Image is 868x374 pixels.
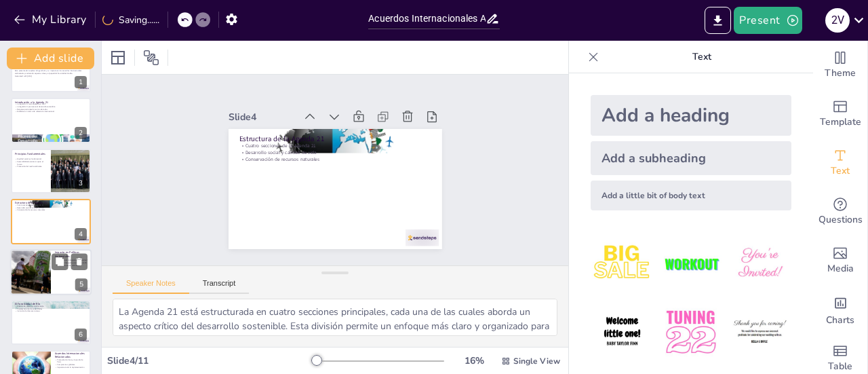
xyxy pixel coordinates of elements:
button: Add slide [7,48,94,69]
p: Estructura de la Agenda 21 [15,201,87,205]
p: Protección del medio ambiente [15,165,47,168]
img: 5.jpeg [659,301,722,364]
span: Single View [513,356,560,367]
div: Get real-time input from your audience [813,187,867,236]
span: Position [143,50,159,66]
div: Add ready made slides [813,90,867,138]
p: Sostenibilidad económica para el futuro [15,160,47,165]
button: Present [734,7,802,34]
div: 1 [75,76,87,88]
div: 3 [11,149,91,193]
span: Theme [825,66,856,81]
span: Questions [818,212,863,227]
div: Slide 4 [298,51,353,109]
p: Protocolo de Kioto y Acuerdo de París [55,359,87,364]
div: 5 [75,278,87,291]
p: Esta presentación explora la Agenda 21 y su impacto en los acuerdos internacionales ambientales, ... [15,70,87,75]
p: Introducción a la Agenda 21 [15,100,87,104]
div: 4 [11,199,91,244]
p: Mayor conciencia ambiental [55,264,87,267]
button: Speaker Notes [113,279,189,294]
div: 2 [75,127,87,139]
p: Cuatro secciones de la Agenda 21 [15,204,87,207]
div: Add images, graphics, shapes or video [813,236,867,285]
img: 4.jpeg [591,301,654,364]
span: Table [828,359,852,374]
div: 16 % [458,354,490,367]
button: Delete Slide [71,253,87,269]
input: Insert title [368,9,485,29]
div: 6 [75,329,87,341]
span: Media [827,261,854,276]
p: Principios Fundamentales [15,152,47,156]
p: Enfoque integrado para el desarrollo [55,261,87,264]
div: 4 [75,228,87,240]
div: Add a subheading [591,141,791,175]
p: Espacio de diálogo y colaboración [15,305,87,307]
img: 6.jpeg [728,301,791,364]
p: Desarrollo social y calidad de vida [281,85,415,232]
img: 1.jpeg [591,232,654,295]
img: 3.jpeg [728,232,791,295]
div: 2 v [825,8,850,33]
div: Add a little bit of body text [591,181,791,210]
div: 5 [10,249,92,295]
p: Generated with [URL] [15,75,87,77]
span: Template [820,115,861,130]
div: Saving...... [102,14,159,26]
p: Desarrollo social y calidad de vida [15,206,87,209]
button: 2 v [825,7,850,34]
div: Add a heading [591,95,791,136]
p: Fortalecimiento de capacidades [15,307,87,310]
p: Compromisos globales [55,364,87,367]
p: Influencia en la legislación ambiental [55,259,87,261]
p: La Agenda 21 fue adoptada en 1992 [15,102,87,105]
div: 2 [11,98,91,143]
p: La Agenda 21 promueve el desarrollo sostenible [15,105,87,108]
p: Equidad social es fundamental [15,157,47,160]
button: Duplicate Slide [52,253,68,269]
p: El Foro Global de Río [15,302,87,306]
div: 1 [11,48,91,92]
div: Change the overall theme [813,41,867,90]
div: 6 [11,300,91,345]
p: Conservación de recursos naturales [277,89,410,236]
p: Importancia de la implementación [55,367,87,369]
p: Acuerdos Internacionales Relacionados [55,352,87,359]
img: 2.jpeg [659,232,722,295]
p: Inclusión de diversos actores [15,310,87,313]
div: Add text boxes [813,138,867,187]
textarea: La Agenda 21 está estructurada en cuatro secciones principales, cada una de las cuales aborda un ... [113,299,557,336]
p: Impacto en Políticas Ambientales [55,250,87,258]
button: My Library [10,9,92,31]
p: Establece un marco de referencia internacional [15,110,87,113]
p: Estructura de la Agenda 21 [290,75,427,224]
p: Conservación de recursos naturales [15,209,87,212]
p: Cuatro secciones de la Agenda 21 [286,80,420,227]
button: Transcript [189,279,250,294]
span: Charts [826,313,854,328]
p: Requiere participación activa de todos [15,108,87,111]
p: Text [604,41,800,73]
button: Export to PowerPoint [705,7,731,34]
div: Add charts and graphs [813,285,867,334]
div: 3 [75,177,87,189]
div: Layout [107,47,129,69]
span: Text [831,164,850,179]
div: Slide 4 / 11 [107,354,314,367]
